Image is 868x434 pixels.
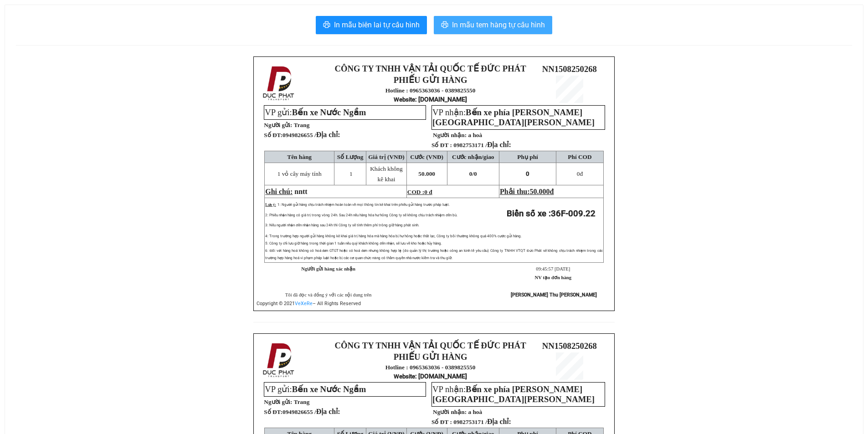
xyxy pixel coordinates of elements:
span: Địa chỉ: [316,408,340,415]
span: VP nhận: [432,384,595,404]
span: In mẫu tem hàng tự cấu hình [452,19,545,31]
span: Website [394,373,415,380]
button: printerIn mẫu tem hàng tự cấu hình [434,16,552,34]
span: 6: Đối với hàng hoá không có hoá đơn GTGT hoặc có hoá đơn nhưng không hợp lệ (do quản lý thị trườ... [265,249,603,260]
span: Tên hàng [287,153,312,160]
span: VP gửi: [265,384,366,394]
span: Website [394,96,415,103]
span: đ [550,188,554,195]
span: Lưu ý: [265,203,276,207]
strong: PHIẾU GỬI HÀNG [394,75,467,85]
span: Khách không kê khai [370,165,402,183]
strong: Số ĐT : [431,142,452,148]
span: Giá trị (VNĐ) [368,153,405,160]
span: COD : [407,189,432,195]
span: a hoà [468,132,482,138]
strong: PHIẾU GỬI HÀNG [394,352,467,362]
span: VP nhận: [432,107,595,127]
span: Bến xe Nước Ngầm [292,107,366,117]
span: Cước (VNĐ) [410,153,443,160]
span: Copyright © 2021 – All Rights Reserved [257,301,361,306]
strong: Số ĐT : [431,419,452,425]
span: 0 [577,170,580,177]
span: Địa chỉ: [316,131,340,138]
strong: Hotline : 0965363036 - 0389825550 [385,364,476,371]
strong: CÔNG TY TNHH VẬN TẢI QUỐC TẾ ĐỨC PHÁT [335,341,526,350]
span: 0982753171 / [453,142,511,148]
strong: : [DOMAIN_NAME] [394,373,467,380]
span: Trang [294,398,310,405]
span: Phí COD [568,153,591,160]
strong: CÔNG TY TNHH VẬN TẢI QUỐC TẾ ĐỨC PHÁT [335,64,526,73]
span: Bến xe Nước Ngầm [292,384,366,394]
span: Phải thu: [500,188,554,195]
span: Tôi đã đọc và đồng ý với các nội dung trên [285,292,372,297]
strong: Hotline : 0965363036 - 0389825550 [385,87,476,94]
button: printerIn mẫu biên lai tự cấu hình [316,16,427,34]
span: Bến xe phía [PERSON_NAME][GEOGRAPHIC_DATA][PERSON_NAME] [432,107,595,127]
span: 5: Công ty chỉ lưu giữ hàng trong thời gian 1 tuần nếu quý khách không đến nhận, sẽ lưu về kho ho... [265,241,442,245]
strong: Biển số xe : [507,209,596,219]
strong: NV tạo đơn hàng [535,275,571,280]
span: nntt [294,188,307,195]
span: Cước nhận/giao [452,153,494,160]
strong: : [DOMAIN_NAME] [394,96,467,103]
strong: Số ĐT: [264,408,340,415]
span: 0949826655 / [282,132,340,138]
span: Ghi chú: [265,188,293,195]
span: 3: Nếu người nhận đến nhận hàng sau 24h thì Công ty sẽ tính thêm phí trông giữ hàng phát sinh. [265,223,419,227]
span: 0/ [469,170,477,177]
span: 2: Phiếu nhận hàng có giá trị trong vòng 24h. Sau 24h nếu hàng hóa hư hỏng Công ty sẽ không chịu ... [265,213,457,217]
span: 09:45:57 [DATE] [536,266,570,271]
span: 50.000 [418,170,435,177]
strong: Người nhận: [433,132,467,138]
strong: [PERSON_NAME] Thu [PERSON_NAME] [511,292,597,298]
span: đ [577,170,583,177]
span: 1 vỏ cây máy tính [277,170,322,177]
span: 0 [474,170,477,177]
span: Địa chỉ: [487,418,511,425]
span: 0949826655 / [282,408,340,415]
img: logo [260,64,298,102]
strong: Người gửi: [264,122,292,128]
span: Địa chỉ: [487,141,511,148]
span: 0982753171 / [453,419,511,425]
span: 50.000 [530,188,550,195]
span: Trang [294,122,310,128]
span: Số Lượng [337,153,364,160]
span: Bến xe phía [PERSON_NAME][GEOGRAPHIC_DATA][PERSON_NAME] [432,384,595,404]
strong: Số ĐT: [264,132,340,138]
span: 0 đ [424,189,432,195]
span: In mẫu biên lai tự cấu hình [334,19,420,31]
span: NN1508250268 [542,64,597,74]
span: printer [323,21,330,30]
a: VeXeRe [295,301,313,306]
span: NN1508250268 [542,341,597,351]
span: 1: Người gửi hàng chịu trách nhiệm hoàn toàn về mọi thông tin kê khai trên phiếu gửi hàng trước p... [277,203,450,207]
span: printer [441,21,448,30]
strong: Người gửi hàng xác nhận [301,266,355,271]
span: 36F-009.22 [551,209,596,219]
span: VP gửi: [265,107,366,117]
strong: Người nhận: [433,408,467,415]
span: 1 [349,170,353,177]
span: 0 [526,170,529,177]
img: logo [260,341,298,379]
span: a hoà [468,408,482,415]
strong: Người gửi: [264,398,292,405]
span: 4: Trong trường hợp người gửi hàng không kê khai giá trị hàng hóa mà hàng hóa bị hư hỏng hoặc thấ... [265,234,522,238]
span: Phụ phí [517,153,538,160]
